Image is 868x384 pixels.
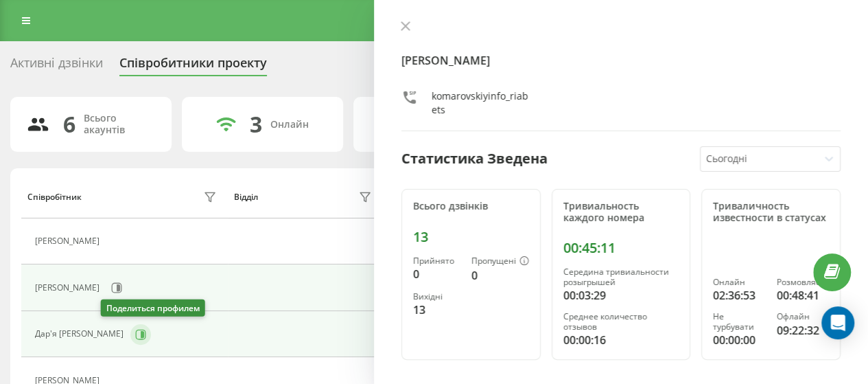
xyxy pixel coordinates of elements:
font: Пропущені [471,255,516,267]
font: 00:00:16 [563,332,606,348]
font: komarovskiyinfo_riabets [432,89,528,116]
font: 13 [413,302,425,317]
font: 0 [471,268,478,283]
font: Співробитники проекту [119,54,267,71]
font: Розмовляє [777,276,820,288]
font: 00:48:41 [777,288,819,303]
font: 09:22:32 [777,323,819,338]
font: 0 [413,267,419,282]
font: [PERSON_NAME] [35,282,99,293]
font: Вихідні [413,291,443,302]
font: Триваличность известности в статусах [713,199,826,224]
font: Всього дзвінків [413,199,488,212]
font: Прийнято [413,255,454,267]
font: 00:03:29 [563,288,606,303]
font: Не турбувати [713,310,754,332]
font: 13 [413,227,428,246]
div: Открытый Интерком Мессенджер [821,306,854,339]
font: Співробітник [27,191,82,203]
font: 6 [63,109,75,139]
font: [PERSON_NAME] [35,235,99,247]
font: Онлайн [270,117,309,131]
font: Онлайн [713,276,745,288]
font: 3 [250,109,262,139]
font: Дар'я [PERSON_NAME] [35,328,124,339]
font: Поделиться профилем [106,302,200,314]
font: Тривиальность каждого номера [563,199,644,224]
font: 00:45:11 [563,238,615,257]
font: 00:00:00 [713,332,755,348]
font: [PERSON_NAME] [401,53,490,68]
font: Офлайн [777,310,810,322]
font: Среднее количество отзывов [563,310,647,332]
font: 02:36:53 [713,288,755,303]
font: Середина тривиальности розыгрышей [563,266,669,287]
font: Відділ [234,191,258,203]
font: Статистика Зведена [401,149,548,168]
font: Всього акаунтів [84,111,125,136]
font: Активні дзвінки [10,54,103,71]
